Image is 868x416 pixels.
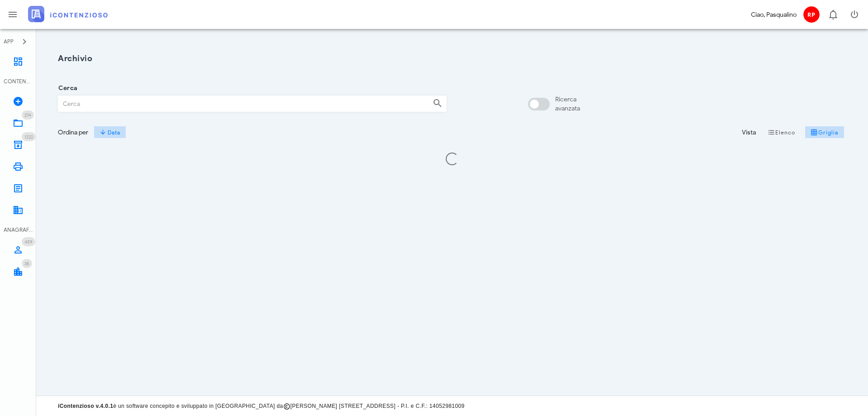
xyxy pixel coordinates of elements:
[751,10,797,19] div: Ciao, Pasqualino
[28,6,108,22] img: logo-text-2x.png
[22,110,34,120] span: Distintivo
[555,95,580,113] div: Ricerca avanzata
[99,129,120,136] span: Data
[24,112,31,118] span: 274
[58,96,425,111] input: Cerca
[22,259,32,268] span: Distintivo
[22,237,35,246] span: Distintivo
[58,403,113,409] strong: iContenzioso v.4.0.1
[56,84,77,93] label: Cerca
[803,6,820,23] span: RP
[24,261,29,267] span: 35
[94,126,126,139] button: Data
[58,53,846,65] h1: Archivio
[822,4,844,25] button: Distintivo
[22,132,36,141] span: Distintivo
[761,126,801,139] button: Elenco
[58,128,88,137] div: Ordina per
[768,129,796,136] span: Elenco
[4,77,33,86] div: CONTENZIOSO
[4,226,33,234] div: ANAGRAFICA
[742,128,756,137] div: Vista
[811,129,839,136] span: Griglia
[24,134,33,140] span: 1222
[800,4,822,25] button: RP
[805,126,844,139] button: Griglia
[24,239,33,245] span: 459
